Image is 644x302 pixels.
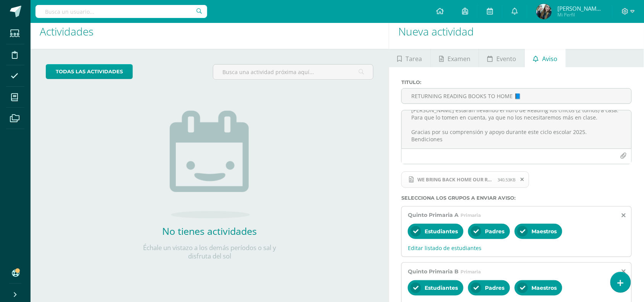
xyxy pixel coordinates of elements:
span: Primaria [460,269,481,275]
span: Quinto Primaria B [408,268,459,275]
span: Editar listado de estudiantes [408,244,625,252]
input: Titulo [402,89,631,103]
span: WE BRING BACK HOME OUR READING BOOKS .jpg [414,176,497,182]
span: WE BRING BACK HOME OUR READING BOOKS .jpg [401,171,529,188]
span: 340.53KB [497,177,515,182]
span: Evento [496,50,516,68]
label: Selecciona los grupos a enviar aviso : [401,195,632,201]
h1: Actividades [40,14,380,49]
a: todas las Actividades [46,64,133,79]
span: Maestros [531,228,557,235]
span: Quinto Primaria A [408,212,459,218]
input: Busca una actividad próxima aquí... [213,65,374,79]
textarea: Hello dear parents ! [DATE] I will send Reading books back to home. We don´t need them anymore in... [402,110,631,149]
span: Maestros [531,284,557,291]
img: ab28650470f0b57cd31dd7e6cf45ec32.png [536,4,552,19]
span: Estudiantes [425,228,458,235]
a: Examen [431,49,479,67]
label: Titulo : [401,79,632,85]
img: no_activities.png [170,111,250,218]
span: Primaria [460,212,481,218]
span: Padres [485,284,504,291]
span: Estudiantes [425,284,458,291]
span: Padres [485,228,504,235]
a: Evento [479,49,525,67]
h1: Nueva actividad [398,14,635,49]
p: Échale un vistazo a los demás períodos o sal y disfruta del sol [134,244,286,260]
input: Busca un usuario... [35,5,207,18]
span: [PERSON_NAME] [PERSON_NAME] [557,5,603,12]
a: Aviso [525,49,566,67]
span: Examen [448,50,470,68]
span: Mi Perfil [557,11,603,18]
span: Tarea [406,50,422,68]
span: Aviso [542,50,557,68]
h2: No tienes actividades [134,224,286,237]
span: Remover archivo [516,175,529,184]
a: Tarea [389,49,430,67]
